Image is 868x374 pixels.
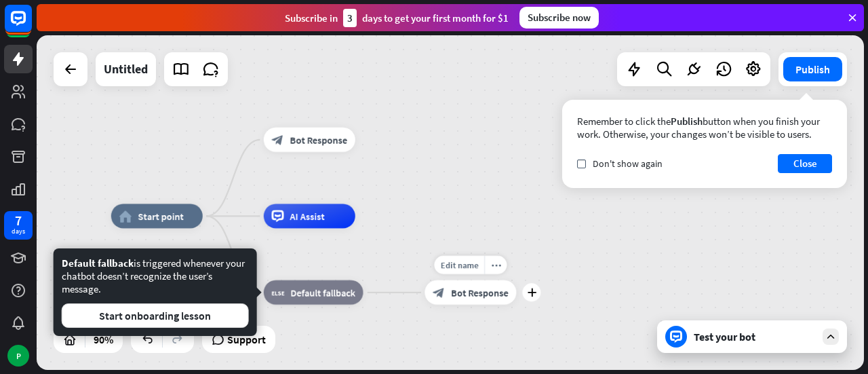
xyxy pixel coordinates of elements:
[11,5,52,46] button: Open LiveChat chat widget
[7,345,29,367] div: P
[783,57,842,81] button: Publish
[433,286,445,299] i: block_bot_response
[12,227,25,236] div: days
[119,210,132,222] i: home_2
[577,115,832,141] div: Remember to click the button when you finish your work. Otherwise, your changes won’t be visible ...
[271,134,283,146] i: block_bot_response
[4,211,33,240] a: 7 days
[451,286,509,299] span: Bot Response
[138,210,184,222] span: Start point
[694,330,816,343] div: Test your bot
[285,9,509,27] div: Subscribe in days to get your first month for $1
[62,257,249,328] div: is triggered whenever your chatbot doesn’t recognize the user’s message.
[290,286,355,299] span: Default fallback
[519,7,599,29] div: Subscribe now
[290,210,324,222] span: AI Assist
[15,214,22,227] div: 7
[227,329,266,350] span: Support
[271,286,284,299] i: block_fallback
[491,261,500,270] i: more_horiz
[343,9,357,27] div: 3
[104,52,148,86] div: Untitled
[290,134,347,146] span: Bot Response
[527,288,536,297] i: plus
[62,257,134,269] span: Default fallback
[593,157,663,170] span: Don't show again
[440,259,478,270] span: Edit name
[778,154,832,173] button: Close
[671,115,703,128] span: Publish
[62,303,249,328] button: Start onboarding lesson
[90,329,117,350] div: 90%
